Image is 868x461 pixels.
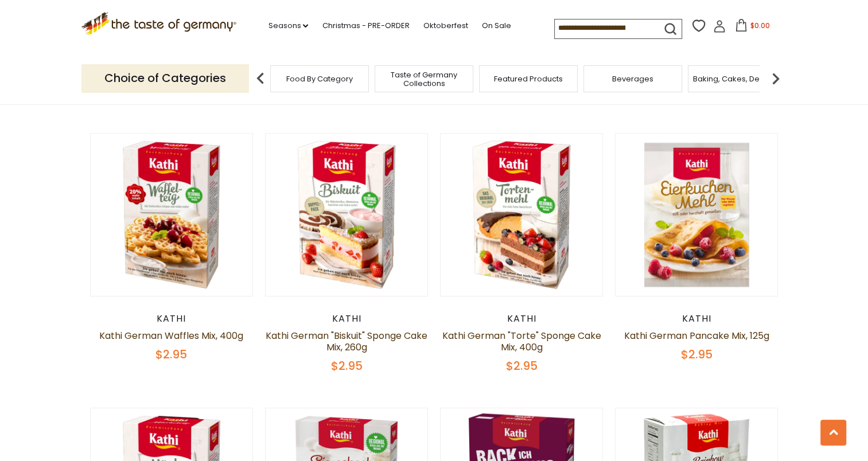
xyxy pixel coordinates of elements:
div: Kathi [265,313,429,325]
a: Kathi German "Biskuit" Sponge Cake Mix, 260g [266,329,427,354]
div: Kathi [440,313,604,325]
span: $2.95 [681,346,713,362]
a: Kathi German Waffles Mix, 400g [99,329,243,342]
a: Baking, Cakes, Desserts [693,75,782,83]
a: Food By Category [286,75,353,83]
a: Seasons [268,19,308,32]
a: Kathi German "Torte" Sponge Cake Mix, 400g [442,329,601,354]
a: Christmas - PRE-ORDER [322,19,409,32]
div: Kathi [615,313,779,325]
span: $0.00 [750,21,769,30]
div: Kathi [90,313,254,325]
a: Featured Products [494,75,563,83]
a: Oktoberfest [423,19,468,32]
span: $2.95 [330,358,362,374]
img: Kathi [441,134,603,296]
p: Choice of Categories [81,64,249,92]
img: previous arrow [249,67,272,90]
img: Kathi [266,134,428,296]
img: next arrow [764,67,787,90]
a: Taste of Germany Collections [378,71,470,88]
button: $0.00 [728,19,777,36]
img: Kathi [616,134,778,296]
span: $2.95 [506,358,538,374]
a: On Sale [481,19,511,32]
a: Kathi German Pancake Mix, 125g [624,329,769,342]
span: $2.95 [155,346,187,362]
a: Beverages [612,75,653,83]
img: Kathi [91,134,253,296]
